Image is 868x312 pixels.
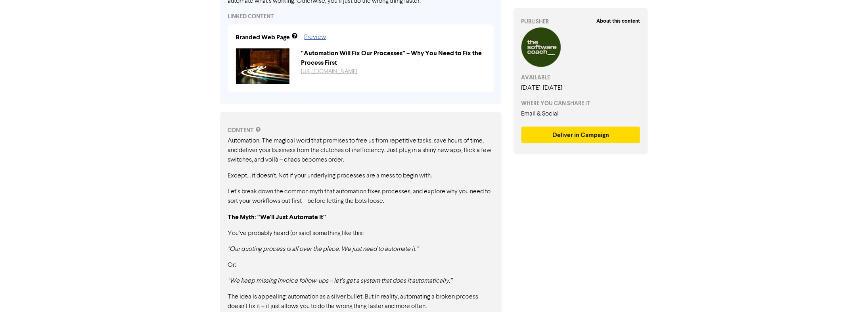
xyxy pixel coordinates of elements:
p: Automation. The magical word that promises to free us from repetitive tasks, save hours of time, ... [228,136,494,165]
button: Deliver in Campaign [521,127,640,143]
p: Let’s break down the common myth that automation fixes processes, and explore why you need to sor... [228,187,494,206]
div: https://public2.bomamarketing.com/cp/2xSCk4o0RhSztlA9FmPyY?sa=5nVwSPFL [295,67,492,76]
p: Except… it doesn't. Not if your underlying processes are a mess to begin with. [228,171,494,181]
p: Or: [228,260,494,270]
em: “We keep missing invoice follow-ups – let’s get a system that does it automatically.” [228,278,452,284]
div: Branded Web Page [236,33,290,42]
strong: About this content [596,18,640,24]
a: [URL][DOMAIN_NAME] [301,69,358,74]
div: Email & Social [521,109,640,119]
p: The idea is appealing: automation as a silver bullet. But in reality, automating a broken process... [228,292,494,311]
div: [DATE] - [DATE] [521,83,640,93]
p: You’ve probably heard (or said) something like this: [228,229,494,238]
div: AVAILABLE [521,73,640,82]
div: LINKED CONTENT [228,12,494,21]
iframe: Chat Widget [828,274,868,312]
div: “Automation Will Fix Our Processes” – Why You Need to Fix the Process First [295,48,492,67]
div: WHERE YOU CAN SHARE IT [521,99,640,108]
a: Preview [305,34,326,40]
div: PUBLISHER [521,17,640,26]
div: CONTENT [228,126,494,135]
em: “Our quoting process is all over the place. We just need to automate it.” [228,246,419,252]
strong: The Myth: “We’ll Just Automate It” [228,213,326,221]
